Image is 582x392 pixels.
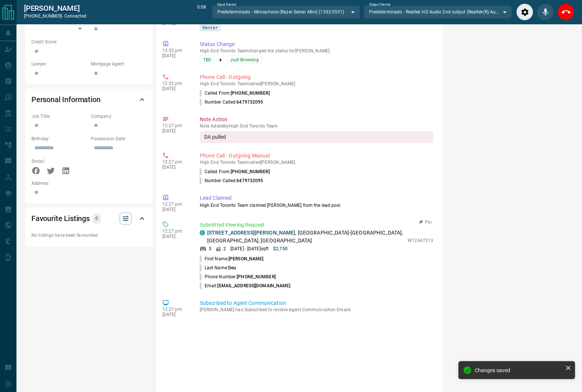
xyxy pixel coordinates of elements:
p: W12447313 [408,238,434,244]
p: Lead Claimed [200,195,434,202]
button: Pin [415,219,436,226]
p: [PERSON_NAME] has Subscribed to receive Agent Communication Emails [200,307,434,313]
p: , [GEOGRAPHIC_DATA]-[GEOGRAPHIC_DATA], [GEOGRAPHIC_DATA], [GEOGRAPHIC_DATA] [207,229,404,245]
div: Favourite Listings0 [31,210,147,228]
div: condos.ca [200,230,205,236]
h2: Personal Information [31,94,101,106]
p: High End Toronto Team changed the status for [PERSON_NAME] [200,48,434,53]
div: End Call [558,4,575,21]
p: Job Title: [31,113,87,120]
span: [PHONE_NUMBER] [231,169,270,175]
div: Predeterminado - Realtek HD Audio 2nd output (Realtek(R) Audio) [364,6,512,18]
p: Lawyer: [31,61,87,68]
p: 2 [223,246,226,252]
p: [DATE] [162,86,189,92]
p: Possession Date: [91,136,147,143]
div: Mute [537,4,554,21]
p: 12:27 pm [162,229,189,234]
p: 12:32 pm [162,81,189,86]
div: DA pulled [200,131,434,143]
p: Subscribed to Agent Communication [200,300,434,307]
p: First Name: [200,256,264,263]
p: Phone Call - Outgoing [200,74,434,82]
span: [PHONE_NUMBER] [237,275,276,280]
div: Changes saved [475,367,563,373]
p: Submitted Viewing Request [200,221,434,229]
p: Phone Number: [200,274,276,281]
h2: Favourite Listings [31,213,90,225]
p: 12:27 pm [162,123,189,129]
span: Just Browsing [230,56,259,64]
span: 6479732095 [237,100,263,105]
span: connected [64,13,86,19]
p: Last Name: [200,265,236,272]
p: Mortgage Agent: [91,61,147,68]
span: 6479732095 [237,178,263,184]
label: Input Device [217,2,236,7]
p: Email: [200,283,291,290]
p: [DATE] [162,207,189,212]
label: Output Device [369,2,390,7]
p: Status Change [200,40,434,48]
p: Social: [31,158,87,165]
p: 12:27 pm [162,160,189,165]
p: 12:27 pm [162,202,189,207]
p: 0 [95,215,99,223]
p: Called From: [200,169,270,175]
p: $2,750 [273,246,288,252]
p: Number Called: [200,99,263,106]
div: Personal Information [31,91,147,109]
p: High End Toronto Team claimed [PERSON_NAME] from the lead pool [200,202,434,209]
p: Number Called: [200,178,263,184]
p: [DATE] [162,234,189,239]
p: Company: [91,113,147,120]
p: Address: [31,180,147,187]
p: [DATE] - [DATE] sqft [230,246,269,252]
span: Renter [202,24,218,31]
p: Called From: [200,90,270,97]
p: Note Added by High End Toronto Team [200,124,434,129]
p: Phone Call - Outgoing Manual [200,152,434,160]
span: [EMAIL_ADDRESS][DOMAIN_NAME] [218,284,291,289]
a: [STREET_ADDRESS][PERSON_NAME] [207,230,295,236]
p: High End Toronto Team called [PERSON_NAME] [200,160,434,165]
p: [DATE] [162,312,189,318]
p: [DATE] [162,165,189,170]
p: [DATE] [162,129,189,134]
p: [PHONE_NUMBER] - [24,13,86,19]
p: High End Toronto Team called [PERSON_NAME] [200,82,434,87]
div: Predeterminado - Microphone (Razer Seiren Mini) (1532:0531) [212,6,360,18]
span: [PERSON_NAME] [229,257,263,262]
p: Note Action [200,116,434,124]
p: 3 [209,246,211,252]
a: [PERSON_NAME] [24,4,86,13]
p: [DATE] [162,53,189,58]
p: 12:32 pm [162,48,189,53]
p: No listings have been favourited [31,232,147,239]
p: 12:27 pm [162,307,189,312]
span: Deu [228,266,236,271]
p: 0:08 [197,4,206,21]
div: Audio Settings [517,4,533,21]
span: TBD [203,56,211,64]
p: Credit Score: [31,39,147,45]
span: [PHONE_NUMBER] [231,91,270,96]
p: Birthday: [31,136,87,143]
